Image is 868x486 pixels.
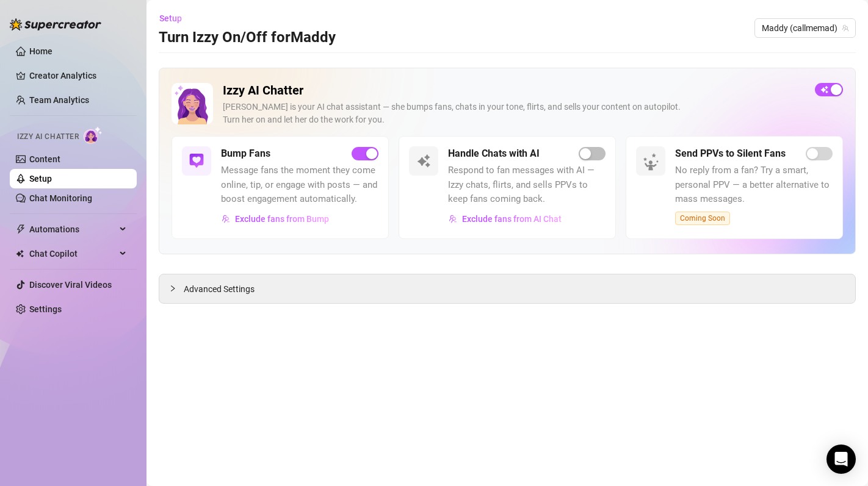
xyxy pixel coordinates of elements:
span: collapsed [169,285,176,292]
span: Maddy (callmemad) [762,19,848,37]
a: Chat Monitoring [29,193,92,203]
span: Exclude fans from Bump [235,214,329,224]
a: Settings [29,304,62,314]
span: Izzy AI Chatter [17,131,79,143]
span: Chat Copilot [29,244,116,263]
button: Exclude fans from Bump [221,209,330,229]
img: svg%3e [449,215,457,223]
span: No reply from a fan? Try a smart, personal PPV — a better alternative to mass messages. [675,163,833,207]
a: Team Analytics [29,95,89,105]
img: svg%3e [416,154,431,168]
img: svg%3e [222,215,230,223]
img: Chat Copilot [16,249,24,258]
div: Open Intercom Messenger [826,445,856,474]
span: Exclude fans from AI Chat [462,214,562,224]
img: svg%3e [189,154,204,168]
img: Izzy AI Chatter [172,83,213,124]
h5: Bump Fans [221,146,270,161]
span: team [842,24,849,32]
button: Exclude fans from AI Chat [448,209,562,229]
span: Coming Soon [675,212,730,225]
span: thunderbolt [16,224,26,234]
span: Setup [159,13,182,23]
h3: Turn Izzy On/Off for Maddy [159,28,336,48]
span: Message fans the moment they come online, tip, or engage with posts — and boost engagement automa... [221,163,378,207]
span: Respond to fan messages with AI — Izzy chats, flirts, and sells PPVs to keep fans coming back. [448,163,606,207]
a: Discover Viral Videos [29,280,112,290]
a: Creator Analytics [29,66,127,85]
h5: Handle Chats with AI [448,146,540,161]
a: Home [29,46,52,56]
div: [PERSON_NAME] is your AI chat assistant — she bumps fans, chats in your tone, flirts, and sells y... [223,101,805,126]
h2: Izzy AI Chatter [223,83,805,98]
span: Automations [29,220,116,239]
img: logo-BBDzfeDw.svg [10,18,101,30]
a: Setup [29,174,52,184]
img: silent-fans-ppv-o-N6Mmdf.svg [643,153,662,173]
a: Content [29,154,60,164]
h5: Send PPVs to Silent Fans [675,146,786,161]
button: Setup [159,9,192,28]
img: AI Chatter [84,126,103,144]
span: Advanced Settings [184,282,255,296]
div: collapsed [169,282,184,295]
